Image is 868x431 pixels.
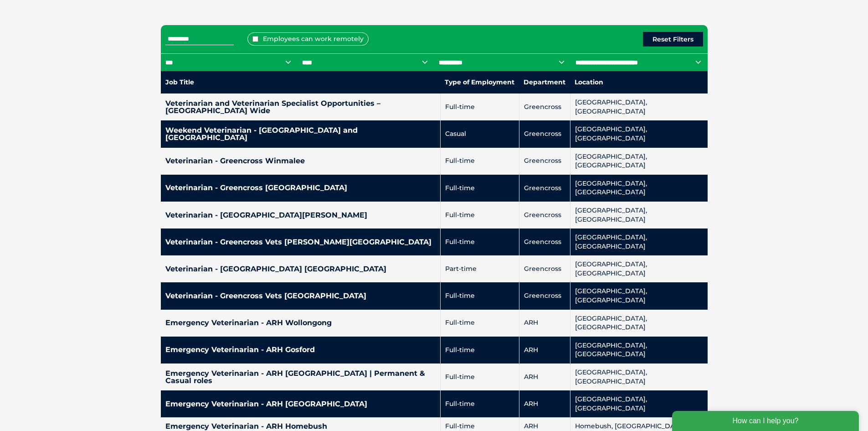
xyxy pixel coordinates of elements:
[440,310,519,337] td: Full-time
[165,100,436,114] h4: Veterinarian and Veterinarian Specialist Opportunities – [GEOGRAPHIC_DATA] Wide
[165,127,436,141] h4: Weekend Veterinarian - [GEOGRAPHIC_DATA] and [GEOGRAPHIC_DATA]
[165,78,194,86] nobr: Job Title
[570,228,707,255] td: [GEOGRAPHIC_DATA], [GEOGRAPHIC_DATA]
[165,212,436,219] h4: Veterinarian - [GEOGRAPHIC_DATA][PERSON_NAME]
[519,282,570,309] td: Greencross
[643,32,703,47] button: Reset Filters
[570,255,707,282] td: [GEOGRAPHIC_DATA], [GEOGRAPHIC_DATA]
[519,255,570,282] td: Greencross
[165,184,436,192] h4: Veterinarian - Greencross [GEOGRAPHIC_DATA]
[440,337,519,363] td: Full-time
[165,400,436,408] h4: Emergency Veterinarian - ARH [GEOGRAPHIC_DATA]
[165,292,436,300] h4: Veterinarian - Greencross Vets [GEOGRAPHIC_DATA]
[440,282,519,309] td: Full-time
[165,265,436,273] h4: Veterinarian - [GEOGRAPHIC_DATA] [GEOGRAPHIC_DATA]
[519,310,570,337] td: ARH
[440,255,519,282] td: Part-time
[247,32,369,46] label: Employees can work remotely
[519,148,570,175] td: Greencross
[524,78,565,86] nobr: Department
[570,202,707,228] td: [GEOGRAPHIC_DATA], [GEOGRAPHIC_DATA]
[165,319,436,327] h4: Emergency Veterinarian - ARH Wollongong
[519,120,570,147] td: Greencross
[570,282,707,309] td: [GEOGRAPHIC_DATA], [GEOGRAPHIC_DATA]
[519,390,570,417] td: ARH
[519,228,570,255] td: Greencross
[440,93,519,120] td: Full-time
[440,202,519,228] td: Full-time
[440,390,519,417] td: Full-time
[165,239,436,246] h4: Veterinarian - Greencross Vets [PERSON_NAME][GEOGRAPHIC_DATA]
[575,78,603,86] nobr: Location
[165,346,436,353] h4: Emergency Veterinarian - ARH Gosford
[519,202,570,228] td: Greencross
[570,390,707,417] td: [GEOGRAPHIC_DATA], [GEOGRAPHIC_DATA]
[440,148,519,175] td: Full-time
[570,337,707,363] td: [GEOGRAPHIC_DATA], [GEOGRAPHIC_DATA]
[570,93,707,120] td: [GEOGRAPHIC_DATA], [GEOGRAPHIC_DATA]
[165,423,436,430] h4: Emergency Veterinarian - ARH Homebush
[445,78,514,86] nobr: Type of Employment
[570,175,707,202] td: [GEOGRAPHIC_DATA], [GEOGRAPHIC_DATA]
[570,120,707,147] td: [GEOGRAPHIC_DATA], [GEOGRAPHIC_DATA]
[440,363,519,390] td: Full-time
[570,363,707,390] td: [GEOGRAPHIC_DATA], [GEOGRAPHIC_DATA]
[440,120,519,147] td: Casual
[165,370,436,384] h4: Emergency Veterinarian - ARH [GEOGRAPHIC_DATA] | Permanent & Casual roles
[519,93,570,120] td: Greencross
[440,228,519,255] td: Full-time
[5,5,192,26] div: How can I help you?
[570,148,707,175] td: [GEOGRAPHIC_DATA], [GEOGRAPHIC_DATA]
[252,36,258,42] input: Employees can work remotely
[519,337,570,363] td: ARH
[519,175,570,202] td: Greencross
[440,175,519,202] td: Full-time
[570,310,707,337] td: [GEOGRAPHIC_DATA], [GEOGRAPHIC_DATA]
[165,157,436,165] h4: Veterinarian - Greencross Winmalee
[519,363,570,390] td: ARH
